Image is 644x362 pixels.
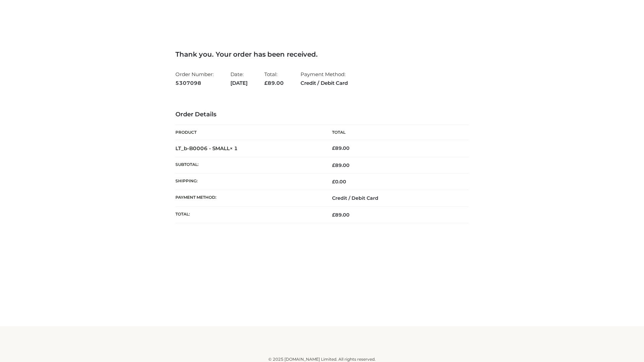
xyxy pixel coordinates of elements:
th: Total: [175,206,322,223]
span: 89.00 [332,162,350,168]
th: Product [175,125,322,140]
strong: 5307098 [175,79,214,87]
th: Total [322,125,469,140]
span: £ [332,162,335,168]
li: Total: [264,68,284,89]
h3: Order Details [175,111,469,118]
bdi: 89.00 [332,145,350,151]
strong: [DATE] [230,79,248,87]
th: Shipping: [175,174,322,190]
td: Credit / Debit Card [322,190,469,206]
li: Payment Method: [301,68,348,89]
th: Payment method: [175,190,322,206]
span: 89.00 [332,212,350,218]
li: Order Number: [175,68,214,89]
span: £ [332,145,335,151]
strong: × 1 [230,145,238,152]
strong: LT_b-B0006 - SMALL [175,145,238,152]
span: £ [264,80,268,86]
span: £ [332,212,335,218]
h3: Thank you. Your order has been received. [175,50,469,58]
span: 89.00 [264,80,284,86]
bdi: 0.00 [332,179,346,185]
span: £ [332,179,335,185]
strong: Credit / Debit Card [301,79,348,87]
li: Date: [230,68,248,89]
th: Subtotal: [175,157,322,173]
